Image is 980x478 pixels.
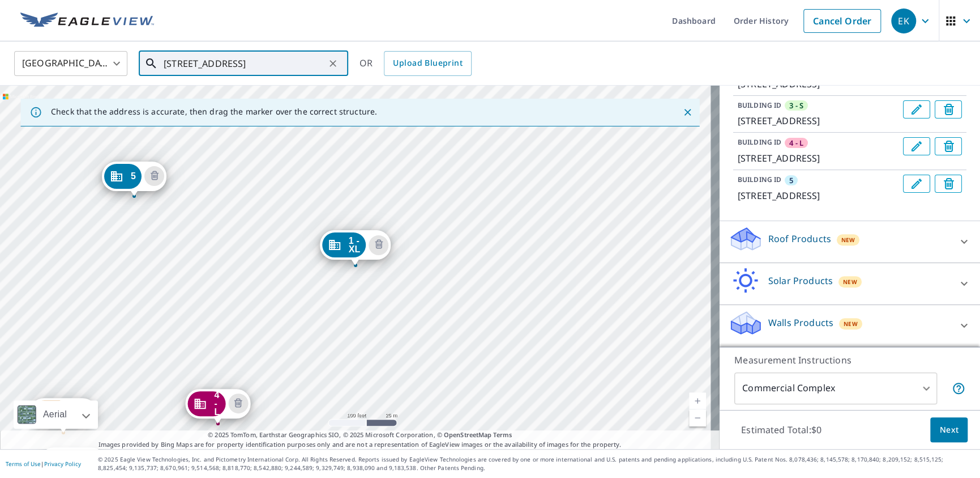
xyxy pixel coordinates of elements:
[789,175,793,185] span: 5
[939,423,958,437] span: Next
[891,9,916,33] div: EK
[729,226,971,258] div: Roof ProductsNew
[738,189,898,202] p: [STREET_ADDRESS]
[360,51,472,76] div: OR
[843,277,857,286] span: New
[841,235,855,244] span: New
[734,373,937,404] div: Commercial Complex
[320,230,391,265] div: Dropped pin, building 1 - XL, Commercial property, 3440 S Utah St Arlington, VA 22206
[729,310,971,342] div: Walls ProductsNew
[493,430,512,439] a: Terms
[732,417,831,442] p: Estimated Total: $0
[393,56,462,70] span: Upload Blueprint
[738,114,898,128] p: [STREET_ADDRESS]
[6,460,41,468] a: Terms of Use
[6,460,81,467] p: |
[738,175,781,184] p: BUILDING ID
[729,268,971,300] div: Solar ProductsNew
[20,12,154,29] img: EV Logo
[738,100,781,110] p: BUILDING ID
[44,460,81,468] a: Privacy Policy
[903,175,930,193] button: Edit building 5
[768,274,833,287] p: Solar Products
[325,56,341,71] button: Clear
[734,353,965,367] p: Measurement Instructions
[102,162,166,197] div: Dropped pin, building 5, Commercial property, 3459 S Wakefield St Arlington, VA 22206
[903,137,930,155] button: Edit building 4 - L
[228,394,248,413] button: Delete building 4 - L
[40,400,70,429] div: Aerial
[803,9,881,33] a: Cancel Order
[680,105,695,120] button: Close
[444,430,491,439] a: OpenStreetMap
[738,137,781,147] p: BUILDING ID
[208,430,512,440] span: © 2025 TomTom, Earthstar Geographics SIO, © 2025 Microsoft Corporation, ©
[349,236,361,253] span: 1 - XL
[844,319,858,328] span: New
[935,137,962,155] button: Delete building 4 - L
[186,389,251,424] div: Dropped pin, building 4 - L, Commercial property, 4425 36th St S Arlington, VA 22206
[14,48,127,79] div: [GEOGRAPHIC_DATA]
[768,232,831,246] p: Roof Products
[51,107,377,117] p: Check that the address is accurate, then drag the marker over the correct structure.
[930,417,968,443] button: Next
[689,409,706,426] a: Current Level 18, Zoom Out
[14,400,98,429] div: Aerial
[215,391,220,416] span: 4 - L
[935,175,962,193] button: Delete building 5
[98,455,974,472] p: © 2025 Eagle View Technologies, Inc. and Pictometry International Corp. All Rights Reserved. Repo...
[384,51,471,76] a: Upload Blueprint
[789,138,803,148] span: 4 - L
[689,392,706,409] a: Current Level 18, Zoom In
[789,100,803,111] span: 3 - S
[30,398,97,433] div: Dropped pin, building 2 - M, Commercial property, 3601 S Wakefield St Arlington, VA 22206
[738,151,898,165] p: [STREET_ADDRESS]
[768,316,833,329] p: Walls Products
[903,100,930,119] button: Edit building 3 - S
[935,100,962,119] button: Delete building 3 - S
[369,235,388,255] button: Delete building 1 - XL
[131,172,136,180] span: 5
[164,48,325,79] input: Search by address or latitude-longitude
[144,166,164,186] button: Delete building 5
